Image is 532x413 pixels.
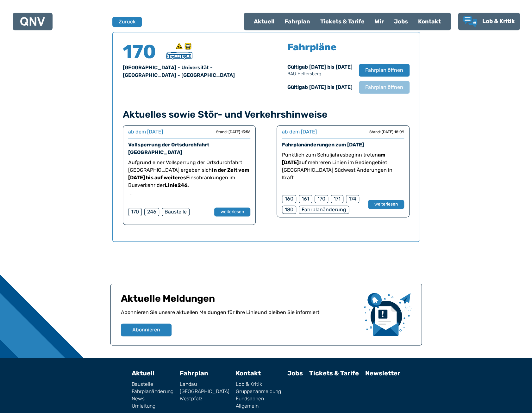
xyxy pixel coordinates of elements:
a: Aktuell [249,13,279,30]
a: Jobs [287,369,303,377]
div: ab dem [DATE] [128,128,163,136]
p: BAU Heltersberg [287,71,353,77]
a: Jobs [389,13,413,30]
a: Zurück [112,17,138,27]
a: Tickets & Tarife [315,13,370,30]
strong: in der Zeit vom [DATE] bis auf weiteres [128,167,249,181]
a: [GEOGRAPHIC_DATA] [180,389,229,394]
a: Lob & Kritik [236,381,281,386]
strong: 246. [178,182,189,188]
a: Allgemein [236,403,281,408]
a: Umleitung [132,403,173,408]
div: 174 [346,195,359,203]
a: Lob & Kritik [463,16,515,27]
div: Stand: [DATE] 18:09 [369,129,404,134]
p: Abonnieren Sie unsere aktuellen Meldungen für Ihre Linie und bleiben Sie informiert! [121,309,359,324]
button: Abonnieren [121,324,172,336]
a: Gruppenanmeldung [236,389,281,394]
a: Kontakt [236,369,261,377]
h4: 170 [123,42,161,61]
a: Wir [370,13,389,30]
div: 170 [128,208,142,216]
h4: Aktuelles sowie Stör- und Verkehrshinweise [123,109,410,120]
a: Westpfalz [180,396,229,401]
button: weiterlesen [214,207,250,216]
img: newsletter [364,293,411,336]
button: Fahrplan öffnen [359,81,410,94]
span: Fahrplan öffnen [365,66,403,74]
div: 161 [299,195,312,203]
div: 160 [282,195,296,203]
div: [GEOGRAPHIC_DATA] - Universität - [GEOGRAPHIC_DATA] - [GEOGRAPHIC_DATA] [123,64,259,79]
button: weiterlesen [368,200,404,209]
button: Fahrplan öffnen [359,64,410,77]
div: Gültig ab [DATE] bis [DATE] [287,83,353,91]
h1: Aktuelle Meldungen [121,293,359,309]
div: 171 [331,195,343,203]
span: Abonnieren [132,326,160,334]
a: Fahrplanänderungen zum [DATE] [282,142,364,148]
a: Newsletter [365,369,400,377]
div: Fahrplanänderung [299,206,349,214]
a: Fundsachen [236,396,281,401]
div: Gültig ab [DATE] bis [DATE] [287,63,353,77]
div: 246 [144,208,159,216]
a: Kontakt [413,13,446,30]
a: Fahrplanänderung [132,389,173,394]
div: Stand: [DATE] 13:56 [216,129,250,134]
strong: am [DATE] [282,152,385,165]
div: 170 [315,195,328,203]
a: Fahrplan [180,369,208,377]
a: QNV Logo [20,15,45,28]
div: Baustelle [162,208,190,216]
h5: Fahrpläne [287,42,336,52]
span: Fahrplan öffnen [365,83,403,91]
img: Überlandbus [166,52,192,59]
a: Aktuell [132,369,154,377]
span: Lob & Kritik [482,18,515,25]
strong: Linie [165,182,178,188]
a: Fahrplan [279,13,315,30]
img: QNV Logo [20,17,45,26]
div: 180 [282,206,296,214]
a: News [132,396,173,401]
div: ab dem [DATE] [282,128,317,136]
a: Tickets & Tarife [309,369,359,377]
p: Aufgrund einer Vollsperrung der Ortsdurchfahrt [GEOGRAPHIC_DATA] ergeben sich Einschränkungen im ... [128,159,250,189]
a: Baustelle [132,381,173,386]
a: Vollsperrung der Ortsdurchfahrt [GEOGRAPHIC_DATA] [128,142,209,155]
a: Landau [180,381,229,386]
button: Zurück [112,17,142,27]
p: Pünktlich zum Schuljahresbeginn treten auf mehreren Linien im Bediengebiet [GEOGRAPHIC_DATA] Südw... [282,151,404,182]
